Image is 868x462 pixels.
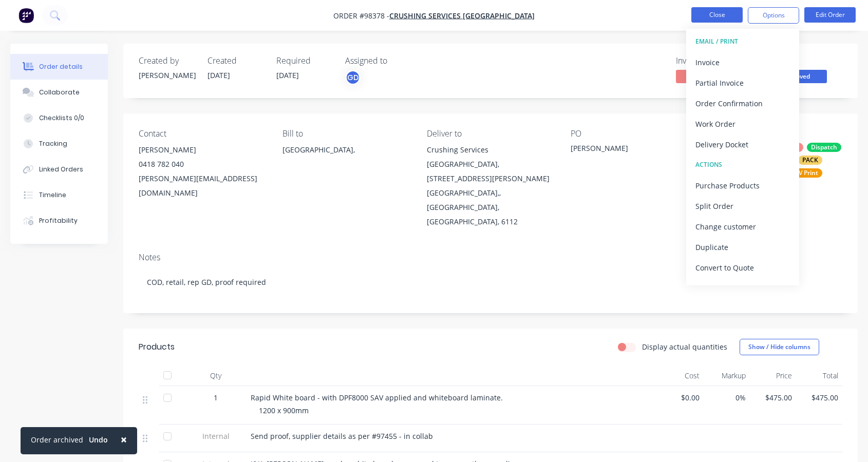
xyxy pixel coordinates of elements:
[642,341,727,352] label: Display actual quantities
[787,168,822,178] div: SAV Print
[686,134,799,155] button: Delivery Docket
[695,260,790,275] div: Convert to Quote
[333,11,389,21] span: Order #98378 -
[139,129,266,139] div: Contact
[139,143,266,157] div: [PERSON_NAME]
[686,237,799,257] button: Duplicate
[10,131,108,157] button: Tracking
[282,143,410,176] div: [GEOGRAPHIC_DATA],
[708,392,746,403] span: 0%
[276,70,299,80] span: [DATE]
[110,427,137,452] button: Close
[748,7,799,24] button: Options
[139,143,266,200] div: [PERSON_NAME]0418 782 040[PERSON_NAME][EMAIL_ADDRESS][DOMAIN_NAME]
[189,431,242,441] span: Internal
[39,113,84,123] div: Checklists 0/0
[796,365,842,386] div: Total
[798,156,822,165] div: PACK
[676,70,738,83] span: No
[695,137,790,152] div: Delivery Docket
[251,431,433,441] span: Send proof, supplier details as per #97455 - in collab
[686,72,799,93] button: Partial Invoice
[695,55,790,70] div: Invoice
[695,281,790,296] div: Archive
[282,129,410,139] div: Bill to
[39,165,83,174] div: Linked Orders
[139,266,842,298] div: COD, retail, rep GD, proof required
[695,158,790,171] div: ACTIONS
[571,143,698,157] div: [PERSON_NAME]
[754,392,792,403] span: $475.00
[10,80,108,105] button: Collaborate
[10,208,108,234] button: Profitability
[139,70,195,81] div: [PERSON_NAME]
[800,392,838,403] span: $475.00
[282,143,410,157] div: [GEOGRAPHIC_DATA],
[207,70,230,80] span: [DATE]
[695,178,790,193] div: Purchase Products
[139,56,195,66] div: Created by
[686,175,799,196] button: Purchase Products
[686,93,799,113] button: Order Confirmation
[691,7,743,23] button: Close
[39,88,80,97] div: Collaborate
[39,216,78,225] div: Profitability
[686,113,799,134] button: Work Order
[657,365,704,386] div: Cost
[31,434,83,445] div: Order archived
[83,432,114,448] button: Undo
[695,117,790,131] div: Work Order
[662,392,700,403] span: $0.00
[686,216,799,237] button: Change customer
[39,139,67,148] div: Tracking
[259,406,309,415] span: 1200 x 900mm
[686,278,799,298] button: Archive
[18,8,34,23] img: Factory
[185,365,247,386] div: Qty
[427,129,554,139] div: Deliver to
[676,56,753,66] div: Invoiced
[121,432,127,447] span: ×
[139,157,266,171] div: 0418 782 040
[695,96,790,111] div: Order Confirmation
[740,339,819,355] button: Show / Hide columns
[139,341,175,353] div: Products
[695,219,790,234] div: Change customer
[686,52,799,72] button: Invoice
[39,190,66,200] div: Timeline
[251,393,503,402] span: Rapid White board - with DPF8000 SAV applied and whiteboard laminate.
[389,11,535,21] a: Crushing Services [GEOGRAPHIC_DATA]
[750,365,796,386] div: Price
[427,143,554,186] div: Crushing Services [GEOGRAPHIC_DATA], [STREET_ADDRESS][PERSON_NAME]
[695,35,790,48] div: EMAIL / PRINT
[139,253,842,262] div: Notes
[686,31,799,52] button: EMAIL / PRINT
[139,171,266,200] div: [PERSON_NAME][EMAIL_ADDRESS][DOMAIN_NAME]
[571,129,698,139] div: PO
[686,155,799,175] button: ACTIONS
[695,75,790,90] div: Partial Invoice
[345,70,361,85] button: GD
[10,157,108,182] button: Linked Orders
[695,199,790,214] div: Split Order
[695,240,790,255] div: Duplicate
[427,143,554,229] div: Crushing Services [GEOGRAPHIC_DATA], [STREET_ADDRESS][PERSON_NAME][GEOGRAPHIC_DATA],, [GEOGRAPHIC...
[10,182,108,208] button: Timeline
[804,7,856,23] button: Edit Order
[214,392,218,403] span: 1
[686,257,799,278] button: Convert to Quote
[39,62,83,71] div: Order details
[276,56,333,66] div: Required
[704,365,750,386] div: Markup
[765,56,842,66] div: Status
[10,105,108,131] button: Checklists 0/0
[686,196,799,216] button: Split Order
[807,143,841,152] div: Dispatch
[427,186,554,229] div: [GEOGRAPHIC_DATA],, [GEOGRAPHIC_DATA], [GEOGRAPHIC_DATA], 6112
[207,56,264,66] div: Created
[10,54,108,80] button: Order details
[345,56,448,66] div: Assigned to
